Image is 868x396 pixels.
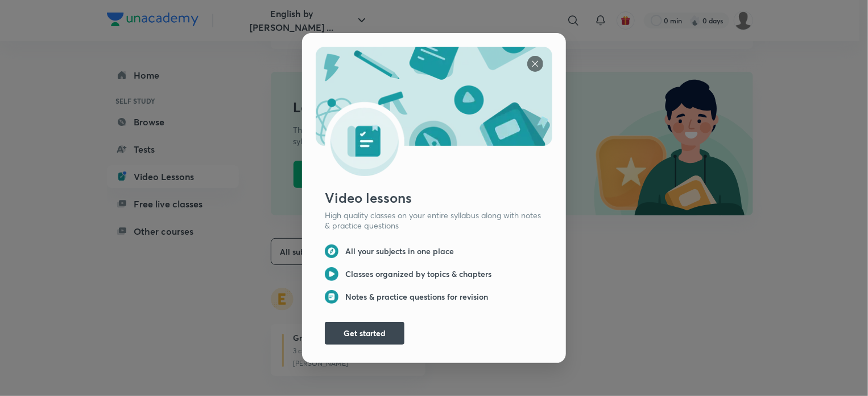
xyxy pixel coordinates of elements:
img: syllabus [325,267,338,281]
button: Get started [325,322,404,345]
img: syllabus [325,290,338,304]
img: syllabus [316,47,552,176]
h6: Notes & practice questions for revision [345,292,488,302]
img: syllabus [527,56,543,72]
div: Video lessons [325,187,552,208]
p: High quality classes on your entire syllabus along with notes & practice questions [325,210,543,231]
h6: Classes organized by topics & chapters [345,269,491,279]
img: syllabus [325,244,338,258]
h6: All your subjects in one place [345,246,454,256]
